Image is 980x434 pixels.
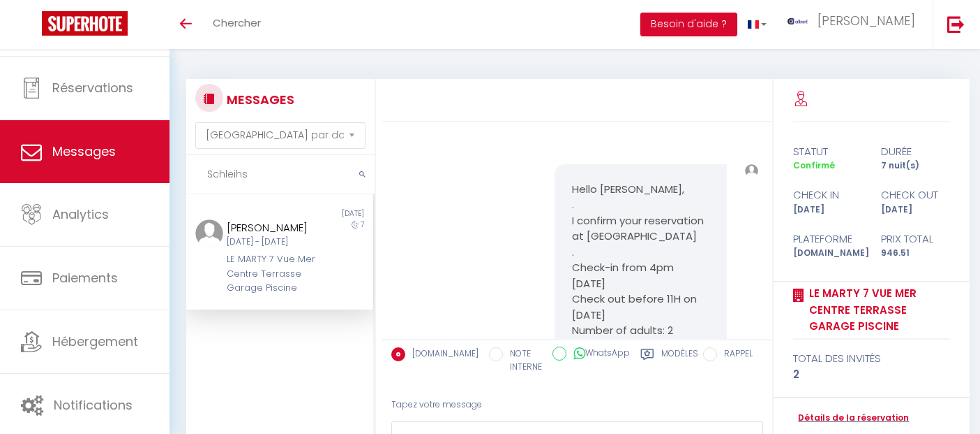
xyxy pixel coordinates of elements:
[280,208,373,219] div: [DATE]
[717,347,753,363] label: RAPPEL
[405,347,478,363] label: [DOMAIN_NAME]
[391,388,763,422] div: Tapez votre message
[42,11,128,36] img: Super Booking
[52,269,118,287] span: Paiements
[784,187,871,203] div: check in
[54,396,133,414] span: Notifications
[872,187,959,203] div: check out
[793,159,835,171] span: Confirmé
[213,15,261,30] span: Chercher
[872,203,959,217] div: [DATE]
[227,252,317,295] div: LE MARTY 7 Vue Mer Centre Terrasse Garage Piscine
[947,15,965,33] img: logout
[804,285,950,335] a: LE MARTY 7 Vue Mer Centre Terrasse Garage Piscine
[566,347,630,362] label: WhatsApp
[787,18,808,24] img: ...
[186,155,375,194] input: Rechercher un mot clé
[640,13,737,36] button: Besoin d'aide ?
[661,347,698,376] label: Modèles
[872,143,959,160] div: durée
[195,219,223,247] img: ...
[793,412,909,425] a: Détails de la réservation
[745,164,758,178] img: ...
[784,143,871,160] div: statut
[784,247,871,260] div: [DOMAIN_NAME]
[793,350,950,367] div: total des invités
[872,159,959,173] div: 7 nuit(s)
[817,12,915,29] span: [PERSON_NAME]
[872,247,959,260] div: 946.51
[784,231,871,247] div: Plateforme
[784,203,871,217] div: [DATE]
[52,143,116,160] span: Messages
[793,366,950,383] div: 2
[52,79,133,96] span: Réservations
[52,333,138,350] span: Hébergement
[223,84,294,115] h3: MESSAGES
[503,347,542,374] label: NOTE INTERNE
[227,219,317,236] div: [PERSON_NAME]
[227,236,317,249] div: [DATE] - [DATE]
[872,231,959,247] div: Prix total
[52,205,109,223] span: Analytics
[361,219,364,230] span: 7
